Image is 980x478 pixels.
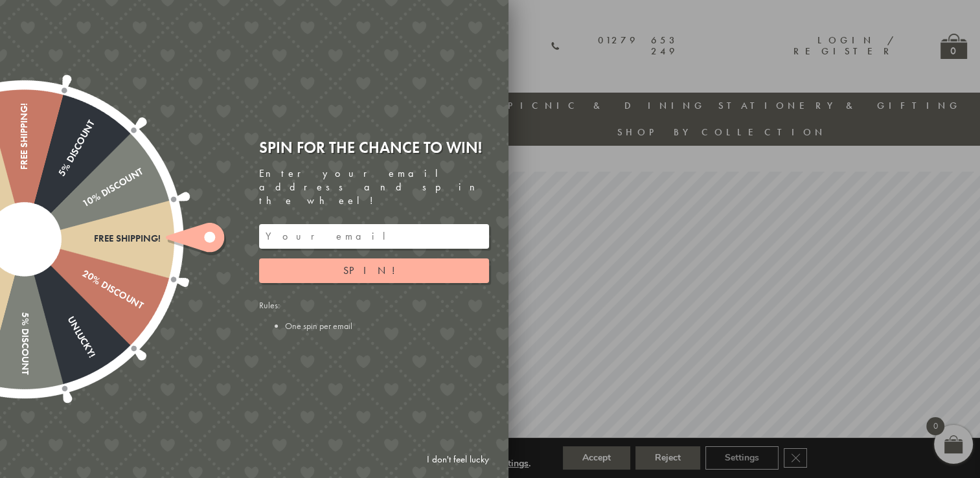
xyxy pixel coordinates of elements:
div: Free shipping! [19,103,30,239]
div: 20% Discount [21,234,144,312]
div: Rules: [259,299,489,332]
div: 5% Discount [19,119,97,242]
div: 10% Discount [21,166,144,244]
input: Your email [259,224,489,249]
div: Spin for the chance to win! [259,137,489,157]
button: Spin! [259,258,489,283]
li: One spin per email [285,320,489,332]
div: Unlucky! [19,236,97,359]
a: I don't feel lucky [420,448,496,472]
div: Enter your email address and spin the wheel! [259,167,489,207]
span: Spin! [343,264,405,277]
div: Free shipping! [25,233,161,244]
div: 5% Discount [19,239,30,375]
